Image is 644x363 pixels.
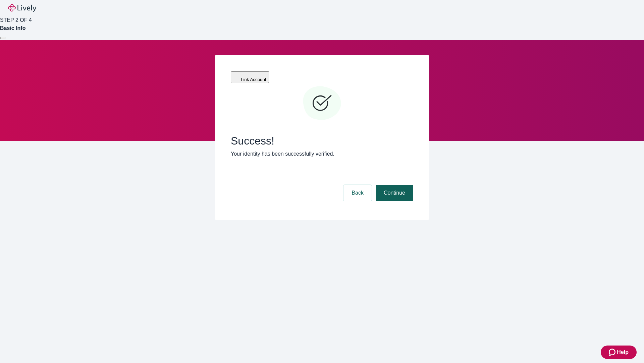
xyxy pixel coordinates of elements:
button: Zendesk support iconHelp [601,346,637,359]
span: Help [617,348,629,356]
button: Link Account [231,71,269,83]
p: Your identity has been successfully verified. [231,150,413,158]
img: Lively [8,4,36,12]
button: Continue [376,185,413,201]
span: Success! [231,134,413,147]
svg: Checkmark icon [302,83,342,124]
button: Back [343,185,372,201]
svg: Zendesk support icon [609,348,617,356]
